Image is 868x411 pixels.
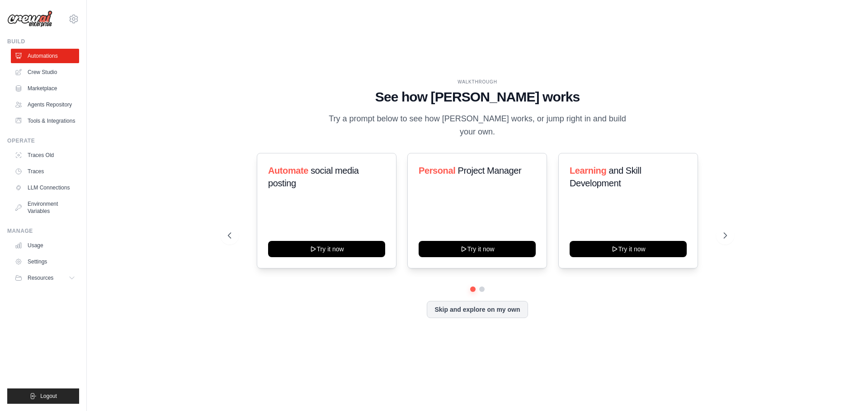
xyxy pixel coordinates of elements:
span: Personal [419,166,455,175]
a: Settings [11,254,79,269]
div: Operate [7,137,79,144]
div: Manage [7,227,79,235]
a: LLM Connections [11,180,79,195]
a: Environment Variables [11,197,79,218]
a: Automations [11,49,79,63]
a: Usage [11,238,79,253]
span: Logout [40,393,57,400]
span: Project Manager [458,166,522,175]
div: WALKTHROUGH [228,79,727,85]
button: Try it now [419,241,536,257]
button: Resources [11,271,79,285]
a: Traces Old [11,148,79,162]
p: Try a prompt below to see how [PERSON_NAME] works, or jump right in and build your own. [325,112,629,139]
span: Automate [268,166,308,175]
span: Resources [28,274,53,282]
a: Traces [11,164,79,179]
a: Marketplace [11,81,79,96]
button: Try it now [570,241,687,257]
span: Learning [570,166,606,175]
div: Build [7,38,79,45]
button: Skip and explore on my own [427,301,528,318]
img: Logo [7,10,52,28]
button: Logout [7,388,79,404]
a: Agents Repository [11,97,79,112]
h1: See how [PERSON_NAME] works [228,89,727,105]
span: social media posting [268,166,359,188]
a: Crew Studio [11,65,79,79]
span: and Skill Development [570,166,641,188]
a: Tools & Integrations [11,114,79,128]
button: Try it now [268,241,385,257]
